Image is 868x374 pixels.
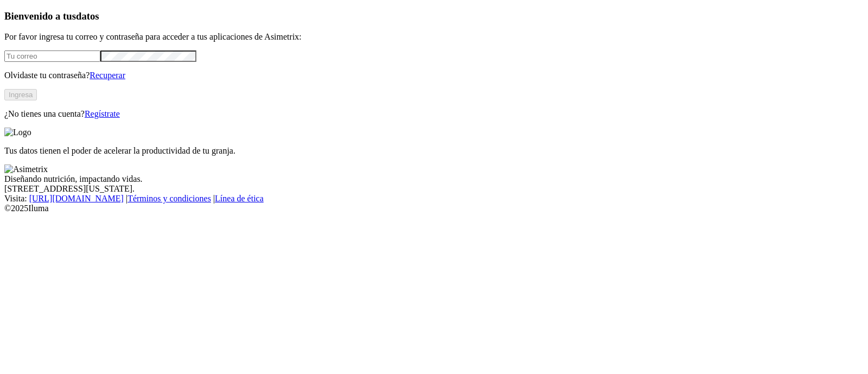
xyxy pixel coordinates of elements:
div: [STREET_ADDRESS][US_STATE]. [4,184,864,194]
p: Tus datos tienen el poder de acelerar la productividad de tu granja. [4,146,864,156]
div: © 2025 Iluma [4,204,864,213]
a: Recuperar [90,71,125,80]
a: Regístrate [85,109,120,118]
span: datos [76,10,99,22]
div: Visita : | | [4,194,864,204]
img: Logo [4,128,31,137]
p: ¿No tienes una cuenta? [4,109,864,119]
img: Asimetrix [4,164,48,174]
a: Línea de ética [215,194,264,203]
input: Tu correo [4,50,100,62]
h3: Bienvenido a tus [4,10,864,22]
div: Diseñando nutrición, impactando vidas. [4,174,864,184]
button: Ingresa [4,89,37,100]
a: Términos y condiciones [127,194,211,203]
p: Por favor ingresa tu correo y contraseña para acceder a tus aplicaciones de Asimetrix: [4,32,864,42]
a: [URL][DOMAIN_NAME] [29,194,124,203]
p: Olvidaste tu contraseña? [4,71,864,80]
